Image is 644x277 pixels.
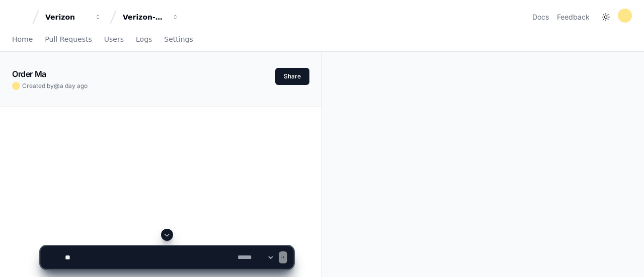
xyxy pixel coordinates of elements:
span: Pull Requests [45,36,92,42]
div: Verizon [45,12,89,22]
span: a day ago [60,82,88,89]
span: Home [12,36,33,42]
div: Verizon-Clarify-Order-Management [123,12,166,22]
app-text-character-animate: Order Ma [12,69,46,79]
span: Settings [164,36,193,42]
span: Created by [22,82,88,90]
a: Home [12,28,33,51]
span: Logs [136,36,152,42]
a: Pull Requests [45,28,92,51]
button: Verizon-Clarify-Order-Management [119,8,183,26]
a: Logs [136,28,152,51]
span: Users [104,36,124,42]
button: Verizon [41,8,106,26]
button: Share [275,68,309,85]
a: Settings [164,28,193,51]
span: @ [54,82,60,89]
a: Docs [532,12,549,22]
button: Feedback [557,12,590,22]
a: Users [104,28,124,51]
